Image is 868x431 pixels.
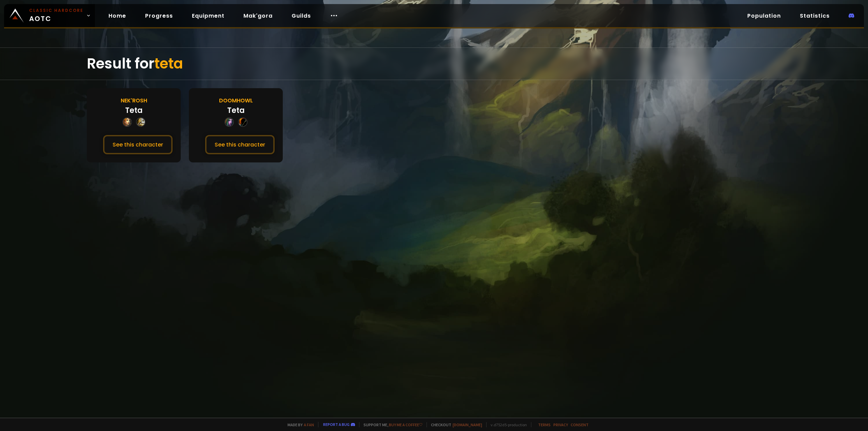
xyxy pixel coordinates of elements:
[238,9,278,23] a: Mak'gora
[283,422,314,427] span: Made by
[154,54,183,74] span: teta
[538,422,551,427] a: Terms
[553,422,568,427] a: Privacy
[389,422,422,427] a: Buy me a coffee
[453,422,482,427] a: [DOMAIN_NAME]
[323,422,350,427] a: Report a bug
[219,96,253,105] div: Doomhowl
[103,135,173,154] button: See this character
[121,96,147,105] div: Nek'Rosh
[29,7,83,14] small: Classic Hardcore
[794,9,835,23] a: Statistics
[186,9,230,23] a: Equipment
[427,422,482,427] span: Checkout
[29,7,83,24] span: AOTC
[227,105,245,116] div: Teta
[87,48,781,80] div: Result for
[571,422,589,427] a: Consent
[286,9,316,23] a: Guilds
[205,135,275,154] button: See this character
[4,4,95,27] a: Classic HardcoreAOTC
[125,105,143,116] div: Teta
[140,9,178,23] a: Progress
[486,422,527,427] span: v. d752d5 - production
[359,422,422,427] span: Support me,
[304,422,314,427] a: a fan
[103,9,132,23] a: Home
[742,9,786,23] a: Population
